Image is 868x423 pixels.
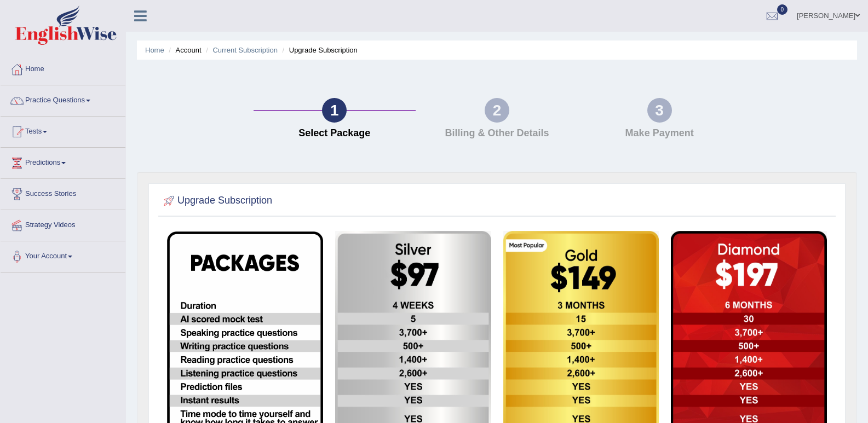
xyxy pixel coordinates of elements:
[1,117,125,144] a: Tests
[1,85,125,113] a: Practice Questions
[161,193,272,209] h2: Upgrade Subscription
[647,98,672,123] div: 3
[421,128,573,139] h4: Billing & Other Details
[166,45,201,55] li: Account
[145,46,164,54] a: Home
[1,241,125,269] a: Your Account
[280,45,358,55] li: Upgrade Subscription
[1,148,125,175] a: Predictions
[1,179,125,206] a: Success Stories
[485,98,509,123] div: 2
[1,54,125,82] a: Home
[584,128,735,139] h4: Make Payment
[322,98,347,123] div: 1
[777,4,788,15] span: 0
[1,210,125,237] a: Strategy Videos
[259,128,411,139] h4: Select Package
[212,46,278,54] a: Current Subscription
